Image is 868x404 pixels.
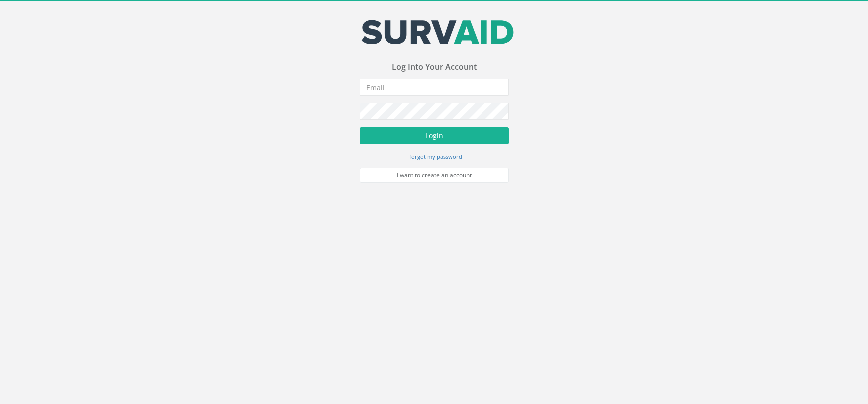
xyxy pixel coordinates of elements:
[360,168,509,183] a: I want to create an account
[360,63,509,72] h3: Log Into Your Account
[406,153,462,160] small: I forgot my password
[406,152,462,161] a: I forgot my password
[360,127,509,144] button: Login
[360,79,509,96] input: Email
